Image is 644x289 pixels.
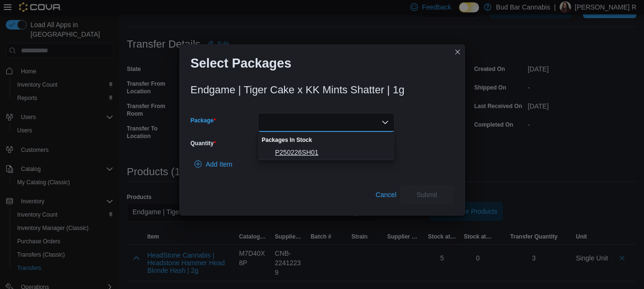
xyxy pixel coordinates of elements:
button: Add Item [191,155,236,174]
button: Closes this modal window [452,46,463,58]
button: P250226SH01 [258,146,395,159]
span: Cancel [376,190,397,199]
label: Package [191,117,216,124]
div: Packages In Stock [258,132,395,146]
h3: Endgame | Tiger Cake x KK Mints Shatter | 1g [191,84,405,96]
label: Quantity [191,140,216,147]
button: Close list of options [381,119,389,126]
button: Submit [400,185,454,204]
span: P250226SH01 [275,148,389,157]
div: Choose from the following options [258,132,395,159]
button: Cancel [372,185,400,204]
span: Submit [417,190,438,199]
h1: Select Packages [191,56,292,71]
span: Add Item [206,159,233,169]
